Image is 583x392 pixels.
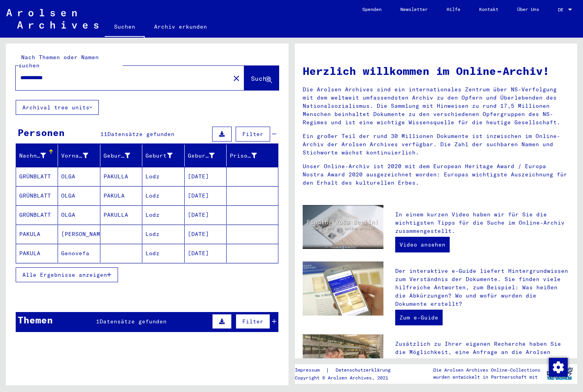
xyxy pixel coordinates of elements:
mat-header-cell: Prisoner # [227,145,278,167]
mat-header-cell: Nachname [16,145,58,167]
div: Vorname [61,152,88,160]
img: video.jpg [303,205,384,249]
div: Personen [18,125,65,140]
img: inquiries.jpg [303,334,384,388]
mat-cell: GRÜNBLATT [16,186,58,205]
div: Geburtsdatum [188,152,214,160]
div: Zustimmung ändern [548,358,567,376]
mat-cell: PAKULA [16,244,58,263]
button: Archival tree units [16,100,99,115]
mat-cell: GRÜNBLATT [16,205,58,224]
a: Archiv erkunden [145,17,216,36]
span: 11 [100,131,107,138]
mat-cell: Lodz [142,167,184,186]
mat-cell: PAKULA [100,186,142,205]
p: wurden entwickelt in Partnerschaft mit [433,374,540,381]
mat-cell: GRÜNBLATT [16,167,58,186]
mat-cell: [DATE] [185,225,227,243]
a: Zum e-Guide [395,310,443,325]
p: Die Arolsen Archives sind ein internationales Zentrum über NS-Verfolgung mit dem weltweit umfasse... [303,85,570,127]
div: Vorname [61,149,100,162]
mat-cell: Lodz [142,186,184,205]
mat-cell: [PERSON_NAME] [58,225,100,243]
span: Datensätze gefunden [107,131,174,138]
mat-cell: PAKULLA [100,205,142,224]
h1: Herzlich willkommen im Online-Archiv! [303,63,570,79]
mat-header-cell: Geburtsdatum [185,145,227,167]
div: Themen [18,313,53,327]
mat-icon: close [232,74,241,83]
div: Prisoner # [230,152,256,160]
span: DE [558,7,567,13]
a: Suchen [105,17,145,38]
mat-header-cell: Vorname [58,145,100,167]
span: Alle Ergebnisse anzeigen [22,271,107,278]
div: Geburtsname [104,152,130,160]
button: Clear [229,70,244,86]
mat-cell: Lodz [142,205,184,224]
button: Suche [244,66,279,90]
button: Filter [236,127,270,142]
p: Zusätzlich zu Ihrer eigenen Recherche haben Sie die Möglichkeit, eine Anfrage an die Arolsen Arch... [395,340,569,389]
button: Alle Ergebnisse anzeigen [16,267,118,282]
mat-header-cell: Geburt‏ [142,145,184,167]
a: Video ansehen [395,237,450,252]
img: eguide.jpg [303,261,384,316]
button: Filter [236,314,270,329]
span: Filter [242,318,263,325]
span: 1 [96,318,100,325]
div: Prisoner # [230,149,268,162]
mat-cell: [DATE] [185,244,227,263]
div: Nachname [19,149,58,162]
div: Geburt‏ [145,152,172,160]
mat-label: Nach Themen oder Namen suchen [18,54,99,69]
span: Suche [251,74,271,82]
img: Arolsen_neg.svg [6,9,98,29]
a: Datenschutzerklärung [329,366,400,374]
mat-cell: Lodz [142,244,184,263]
mat-cell: OLGA [58,167,100,186]
mat-header-cell: Geburtsname [100,145,142,167]
mat-cell: Genovefa [58,244,100,263]
img: Zustimmung ändern [549,358,568,377]
mat-cell: PAKULA [16,225,58,243]
mat-cell: OLGA [58,205,100,224]
p: Copyright © Arolsen Archives, 2021 [295,374,400,381]
mat-cell: PAKULLA [100,167,142,186]
mat-cell: Lodz [142,225,184,243]
mat-cell: OLGA [58,186,100,205]
mat-cell: [DATE] [185,186,227,205]
mat-cell: [DATE] [185,205,227,224]
div: Geburtsname [104,149,142,162]
span: Datensätze gefunden [100,318,167,325]
p: Unser Online-Archiv ist 2020 mit dem European Heritage Award / Europa Nostra Award 2020 ausgezeic... [303,162,570,187]
p: Der interaktive e-Guide liefert Hintergrundwissen zum Verständnis der Dokumente. Sie finden viele... [395,267,569,308]
div: | [295,366,400,374]
div: Geburt‏ [145,149,184,162]
span: Filter [242,131,263,138]
mat-cell: [DATE] [185,167,227,186]
p: Die Arolsen Archives Online-Collections [433,367,540,374]
p: In einem kurzen Video haben wir für Sie die wichtigsten Tipps für die Suche im Online-Archiv zusa... [395,211,569,235]
img: yv_logo.png [545,364,574,383]
a: Impressum [295,366,326,374]
div: Nachname [19,152,46,160]
div: Geburtsdatum [188,149,226,162]
p: Ein großer Teil der rund 30 Millionen Dokumente ist inzwischen im Online-Archiv der Arolsen Archi... [303,132,570,157]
